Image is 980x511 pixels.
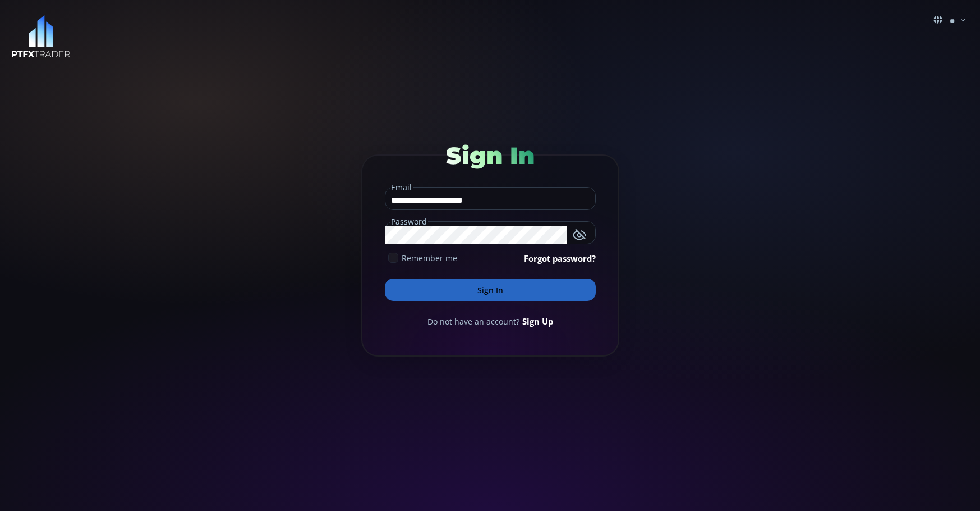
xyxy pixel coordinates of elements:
[11,15,71,58] img: LOGO
[524,252,596,264] a: Forgot password?
[385,279,596,301] button: Sign In
[402,252,457,264] span: Remember me
[522,315,553,327] a: Sign Up
[446,141,535,170] span: Sign In
[385,315,596,327] div: Do not have an account?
